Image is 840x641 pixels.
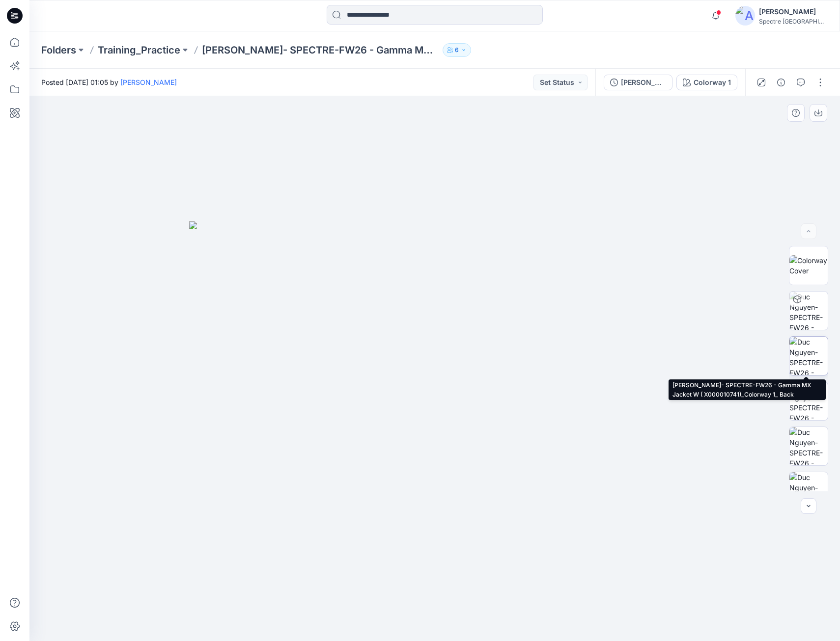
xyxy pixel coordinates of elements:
div: Colorway 1 [694,77,731,88]
button: [PERSON_NAME]- SPECTRE-FW26 - Gamma MX Jacket W ( X000010741) [604,75,672,90]
img: Duc Nguyen- SPECTRE-FW26 - Gamma MX Jacket W ( X000010741) Colorway 1 [789,292,828,330]
img: Duc Nguyen- SPECTRE-FW26 - Gamma MX Jacket W ( X000010741)_Colorway 1_Front [789,472,828,510]
button: Details [773,75,789,90]
p: 6 [455,45,459,55]
img: Duc Nguyen- SPECTRE-FW26 - Gamma MX Jacket W ( X000010741)_Colorway 1_Back [789,427,828,465]
img: eyJhbGciOiJIUzI1NiIsImtpZCI6IjAiLCJzbHQiOiJzZXMiLCJ0eXAiOiJKV1QifQ.eyJkYXRhIjp7InR5cGUiOiJzdG9yYW... [189,221,680,641]
img: Colorway Cover [789,255,828,276]
a: Folders [41,43,76,57]
img: Duc Nguyen- SPECTRE-FW26 - Gamma MX Jacket W ( X000010741)_Colorway 1_ Back [789,337,828,375]
div: [PERSON_NAME]- SPECTRE-FW26 - Gamma MX Jacket W ( X000010741) [621,77,666,88]
img: avatar [735,6,755,26]
span: Posted [DATE] 01:05 by [41,77,177,87]
a: Training_Practice [98,43,180,57]
div: Spectre [GEOGRAPHIC_DATA] [759,18,828,25]
p: [PERSON_NAME]- SPECTRE-FW26 - Gamma MX Jacket W ( X000010741) [202,43,439,57]
button: 6 [443,43,471,57]
a: [PERSON_NAME] [120,78,177,86]
button: Colorway 1 [676,75,737,90]
div: [PERSON_NAME] [759,6,828,18]
img: Duc Nguyen- SPECTRE-FW26 - Gamma MX Jacket W ( X000010741)_Colorway 1_ Front [789,382,828,420]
